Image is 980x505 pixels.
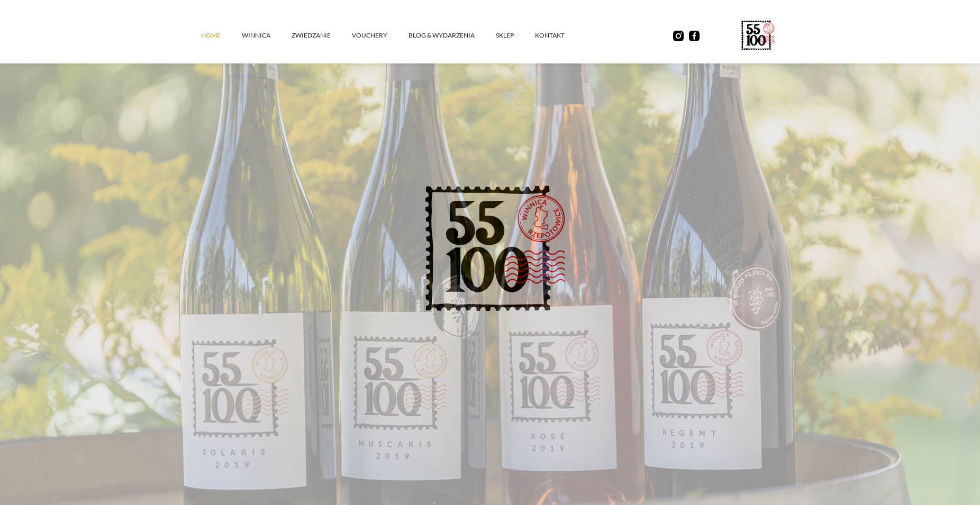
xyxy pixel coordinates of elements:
[535,20,586,51] a: kontakt
[409,20,496,51] a: Blog & Wydarzenia
[352,20,409,51] a: vouchery
[496,20,535,51] a: SKLEP
[201,20,242,51] a: Home
[292,20,352,51] a: ZWIEDZANIE
[242,20,292,51] a: winnica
